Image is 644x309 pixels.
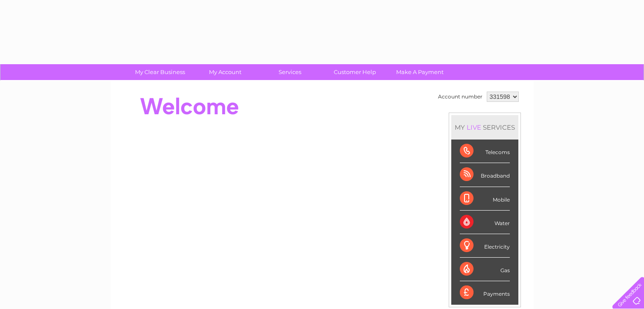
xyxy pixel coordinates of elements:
div: Broadband [460,163,510,187]
div: Mobile [460,187,510,211]
a: My Account [190,64,260,80]
a: My Clear Business [125,64,195,80]
td: Account number [436,89,485,104]
div: Electricity [460,234,510,258]
a: Services [255,64,325,80]
a: Customer Help [320,64,390,80]
div: Gas [460,258,510,281]
a: Make A Payment [385,64,455,80]
div: LIVE [465,123,483,131]
div: Payments [460,281,510,304]
div: Water [460,211,510,234]
div: Telecoms [460,140,510,163]
div: MY SERVICES [451,115,518,140]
